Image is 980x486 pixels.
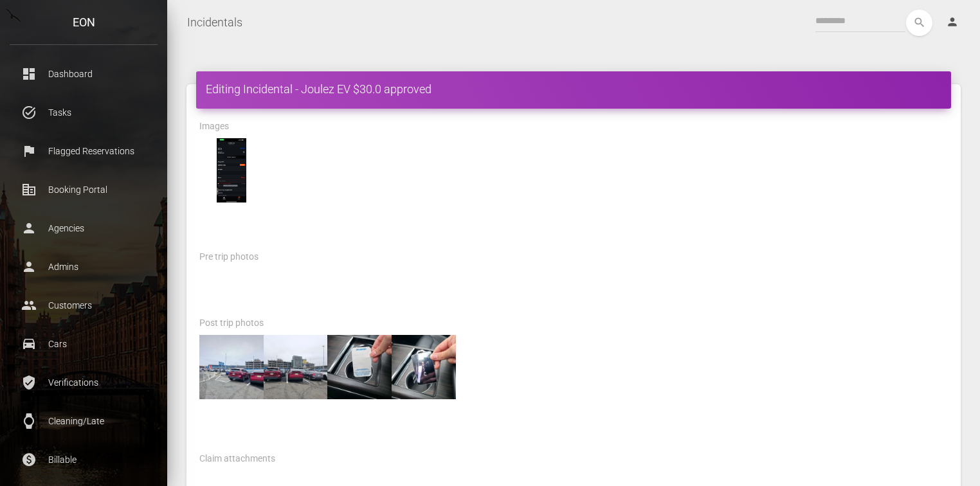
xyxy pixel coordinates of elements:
[199,120,229,133] label: Images
[19,373,148,392] p: Verifications
[10,212,158,244] a: person Agencies
[936,10,970,35] a: person
[264,335,328,399] img: 3296.jpg
[199,317,264,330] label: Post trip photos
[19,141,148,161] p: Flagged Reservations
[19,334,148,354] p: Cars
[10,328,158,360] a: drive_eta Cars
[906,10,932,36] button: search
[10,58,158,90] a: dashboard Dashboard
[19,296,148,315] p: Customers
[10,251,158,283] a: person Admins
[10,444,158,476] a: paid Billable
[10,405,158,437] a: watch Cleaning/Late
[19,219,148,238] p: Agencies
[392,335,456,399] img: 3297.jpg
[199,138,264,203] img: IMG_6474.png
[10,174,158,206] a: corporate_fare Booking Portal
[187,6,242,39] a: Incidentals
[199,251,259,264] label: Pre trip photos
[946,15,959,28] i: person
[206,81,941,97] h4: Editing Incidental - Joulez EV $30.0 approved
[10,366,158,399] a: verified_user Verifications
[10,135,158,167] a: flag Flagged Reservations
[19,411,148,431] p: Cleaning/Late
[19,103,148,122] p: Tasks
[199,335,264,399] img: 3295.jpg
[199,453,275,465] label: Claim attachments
[19,257,148,276] p: Admins
[327,335,392,399] img: 3298.jpg
[19,64,148,84] p: Dashboard
[19,180,148,199] p: Booking Portal
[10,289,158,321] a: people Customers
[19,450,148,469] p: Billable
[10,96,158,129] a: task_alt Tasks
